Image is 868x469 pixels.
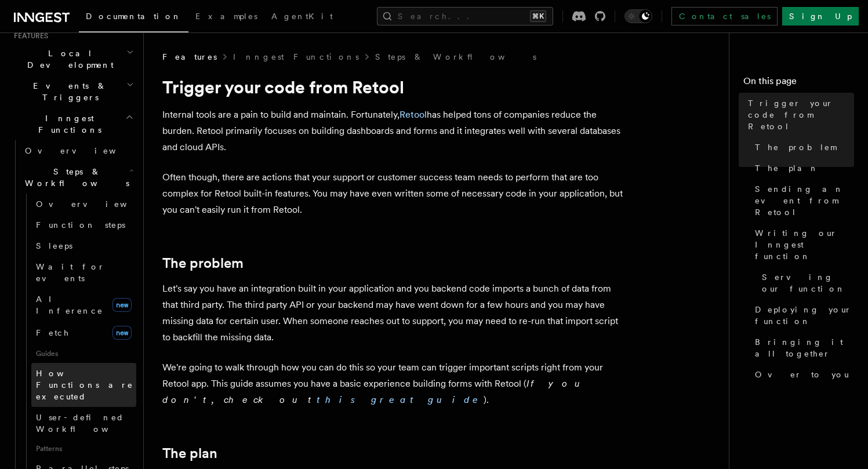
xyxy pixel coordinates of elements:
a: Retool [400,109,427,120]
span: Fetch [36,328,70,337]
a: AI Inferencenew [31,289,136,321]
span: How Functions are executed [36,369,133,401]
button: Search...⌘K [377,7,553,26]
button: Local Development [9,43,136,75]
a: The plan [162,445,217,461]
span: Events & Triggers [9,80,126,103]
span: AI Inference [36,295,103,315]
a: Fetchnew [31,321,136,344]
span: Patterns [31,439,136,458]
span: Features [9,31,48,41]
a: Sleeps [31,235,136,256]
a: this great guide [317,394,484,405]
span: Bringing it all together [755,336,854,359]
span: Documentation [86,12,181,21]
span: Features [162,51,217,63]
button: Steps & Workflows [20,161,136,194]
span: Overview [36,199,155,209]
span: Over to you [755,369,849,380]
span: new [112,326,132,340]
p: We're going to walk through how you can do this so your team can trigger important scripts right ... [162,359,626,408]
span: AgentKit [271,12,333,21]
a: Overview [31,194,136,214]
span: Overview [25,146,144,155]
p: Internal tools are a pain to build and maintain. Fortunately, has helped tons of companies reduce... [162,107,626,155]
button: Inngest Functions [9,108,136,140]
a: Bringing it all together [750,332,854,364]
span: Local Development [9,48,126,71]
span: User-defined Workflows [36,413,140,434]
a: Examples [188,3,264,31]
button: Events & Triggers [9,75,136,108]
a: AgentKit [264,3,340,31]
span: Writing our Inngest function [755,227,854,262]
kbd: ⌘K [530,10,546,22]
p: Let's say you have an integration built in your application and you backend code imports a bunch ... [162,281,626,346]
span: The plan [755,162,819,174]
a: Serving our function [757,267,854,299]
span: Function steps [36,220,125,230]
span: Inngest Functions [9,112,125,136]
span: Steps & Workflows [20,166,129,189]
a: The problem [162,255,244,271]
span: Trigger your code from Retool [748,97,854,132]
span: Examples [195,12,257,21]
span: Deploying your function [755,304,854,327]
span: The problem [755,141,836,153]
span: Wait for events [36,262,105,283]
h4: On this page [743,74,854,93]
a: The problem [750,137,854,158]
a: Overview [20,140,136,161]
a: Inngest Functions [233,51,359,63]
span: Serving our function [762,271,854,295]
a: User-defined Workflows [31,407,136,439]
a: Trigger your code from Retool [743,93,854,137]
a: Sign Up [782,7,859,26]
a: Sending an event from Retool [750,179,854,223]
a: Writing our Inngest function [750,223,854,267]
a: The plan [750,158,854,179]
p: Often though, there are actions that your support or customer success team needs to perform that ... [162,169,626,218]
a: Documentation [79,3,188,32]
a: How Functions are executed [31,363,136,407]
a: Wait for events [31,256,136,289]
span: new [112,298,132,312]
a: Over to you [750,364,854,385]
a: Deploying your function [750,299,854,332]
a: Function steps [31,214,136,235]
span: Guides [31,344,136,363]
a: Contact sales [671,7,778,26]
span: Sleeps [36,241,72,250]
h1: Trigger your code from Retool [162,77,626,97]
button: Toggle dark mode [624,9,652,23]
span: Sending an event from Retool [755,183,854,218]
a: Steps & Workflows [375,51,536,63]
